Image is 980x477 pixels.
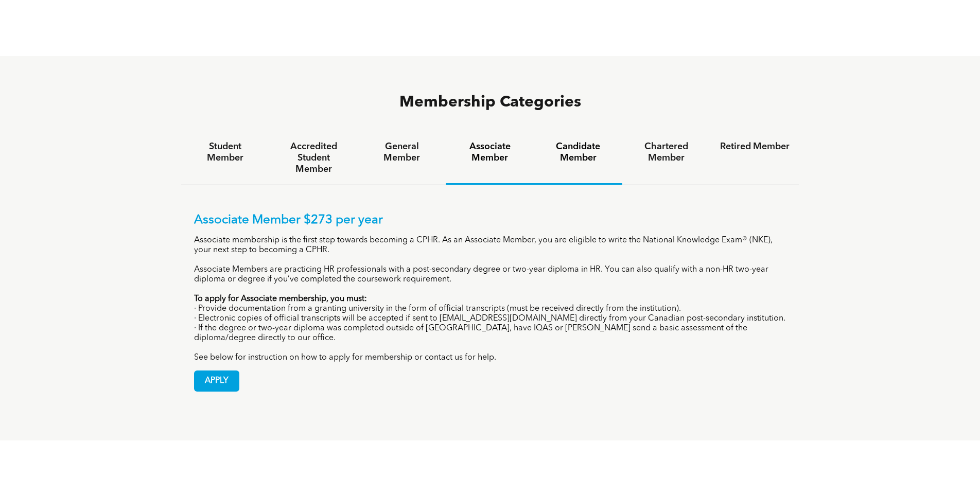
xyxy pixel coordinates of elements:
[278,141,348,175] h4: Accredited Student Member
[455,141,524,164] h4: Associate Member
[632,141,701,164] h4: Chartered Member
[194,314,786,324] p: · Electronic copies of official transcripts will be accepted if sent to [EMAIL_ADDRESS][DOMAIN_NA...
[194,295,367,303] strong: To apply for Associate membership, you must:
[194,265,786,285] p: Associate Members are practicing HR professionals with a post-secondary degree or two-year diplom...
[194,353,786,363] p: See below for instruction on how to apply for membership or contact us for help.
[194,304,786,314] p: · Provide documentation from a granting university in the form of official transcripts (must be r...
[367,141,436,164] h4: General Member
[544,141,613,164] h4: Candidate Member
[720,141,790,152] h4: Retired Member
[194,370,239,392] a: APPLY
[194,324,786,343] p: · If the degree or two-year diploma was completed outside of [GEOGRAPHIC_DATA], have IQAS or [PER...
[194,236,786,255] p: Associate membership is the first step towards becoming a CPHR. As an Associate Member, you are e...
[194,213,786,228] p: Associate Member $273 per year
[399,95,581,110] span: Membership Categories
[190,141,260,164] h4: Student Member
[195,371,239,391] span: APPLY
